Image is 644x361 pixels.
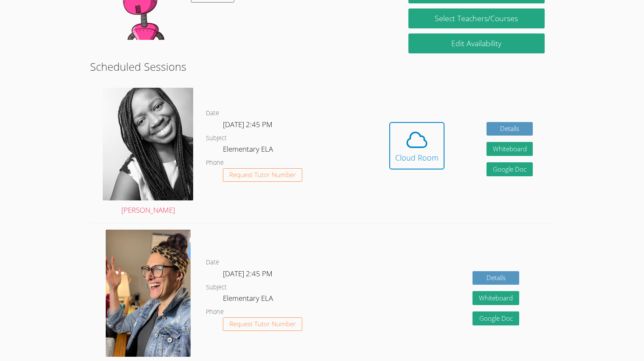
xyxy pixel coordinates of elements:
dd: Elementary ELA [223,292,275,307]
img: 1.png [106,230,191,357]
dt: Phone [206,307,224,317]
dt: Phone [206,158,224,168]
span: Request Tutor Number [229,321,296,327]
a: Select Teachers/Courses [408,8,544,28]
button: Cloud Room [389,122,444,169]
dd: Elementary ELA [223,143,275,158]
button: Whiteboard [472,291,519,305]
span: [DATE] 2:45 PM [223,269,273,278]
dt: Subject [206,133,227,144]
div: Cloud Room [395,152,439,164]
a: Edit Availability [408,33,544,53]
dt: Subject [206,282,227,293]
a: [PERSON_NAME] [103,88,193,217]
h2: Scheduled Sessions [90,58,554,75]
button: Request Tutor Number [223,168,302,182]
dt: Date [206,108,219,119]
img: avatar.png [103,88,193,200]
a: Details [472,271,519,285]
a: Google Doc [472,311,519,325]
span: [DATE] 2:45 PM [223,119,273,129]
dt: Date [206,257,219,268]
button: Whiteboard [487,142,533,156]
a: Details [487,122,533,136]
span: Request Tutor Number [229,172,296,178]
a: Google Doc [487,162,533,176]
button: Request Tutor Number [223,317,302,331]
